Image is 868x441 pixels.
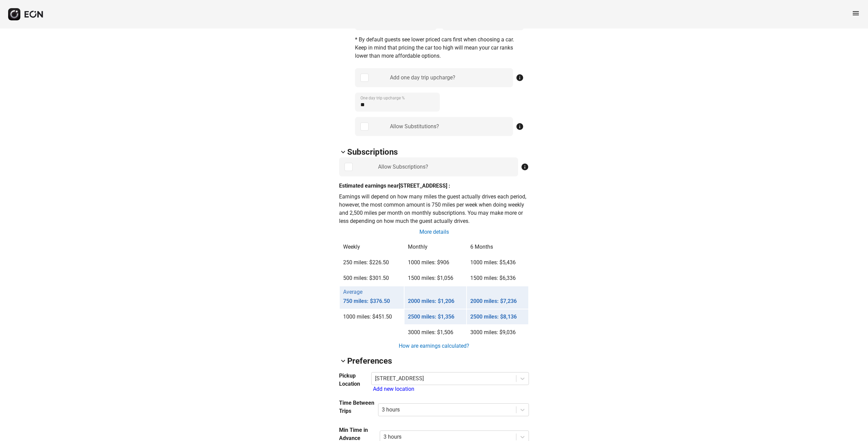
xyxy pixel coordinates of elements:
[339,193,529,225] p: Earnings will depend on how many miles the guest actually drives each period, however, the most c...
[852,9,860,17] span: menu
[521,163,529,171] span: info
[378,163,428,171] div: Allow Subscriptions?
[355,36,524,60] p: * By default guests see lower priced cars first when choosing a car. Keep in mind that pricing th...
[339,399,378,415] h3: Time Between Trips
[467,255,528,270] td: 1000 miles: $5,436
[398,342,470,350] a: How are earnings calculated?
[340,309,404,324] td: 1000 miles: $451.50
[339,148,347,156] span: keyboard_arrow_down
[516,122,524,131] span: info
[405,309,466,324] td: 2500 miles: $1,356
[340,271,404,286] td: 500 miles: $301.50
[390,122,439,131] div: Allow Substitutions?
[390,74,455,82] div: Add one day trip upcharge?
[467,325,528,340] td: 3000 miles: $9,036
[340,239,404,254] th: Weekly
[360,95,405,101] label: One day trip upcharge %
[467,271,528,286] td: 1500 miles: $6,336
[343,297,400,305] p: 750 miles: $376.50
[339,372,371,388] h3: Pickup Location
[373,385,529,393] div: Add new location
[467,239,528,254] th: 6 Months
[405,271,466,286] td: 1500 miles: $1,056
[340,255,404,270] td: 250 miles: $226.50
[339,182,529,190] p: Estimated earnings near [STREET_ADDRESS] :
[408,297,462,305] p: 2000 miles: $1,206
[347,356,392,366] h2: Preferences
[339,357,347,365] span: keyboard_arrow_down
[343,288,362,296] p: Average
[467,309,528,324] td: 2500 miles: $8,136
[405,325,466,340] td: 3000 miles: $1,506
[470,297,525,305] p: 2000 miles: $7,236
[405,239,466,254] th: Monthly
[405,255,466,270] td: 1000 miles: $906
[347,147,398,157] h2: Subscriptions
[516,74,524,82] span: info
[419,228,450,236] a: More details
